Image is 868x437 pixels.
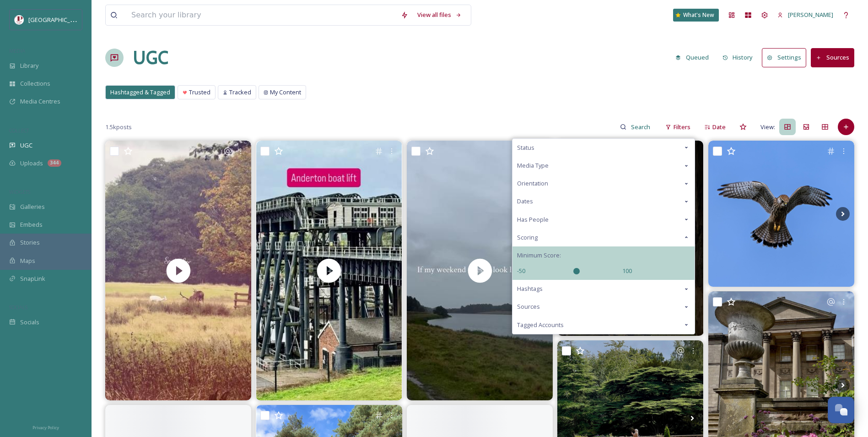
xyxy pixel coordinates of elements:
[708,141,854,287] img: 🦅 Finally starting to get the hang of my Sony A7 III + 100-400mm G Master! Caught this osprey at ...
[718,49,762,66] a: History
[20,141,32,150] span: UGC
[256,141,402,400] video: 🍁 HRS Ladies Autumn Play Away Day – Cheshire Edition 🚴‍♀️ What a fab day out in the Cheshire coun...
[270,88,301,97] span: My Content
[718,49,758,66] button: History
[517,161,549,170] span: Media Type
[788,11,833,19] span: [PERSON_NAME]
[626,118,656,136] input: Search
[20,220,43,229] span: Embeds
[105,141,251,400] img: thumbnail
[517,302,540,311] span: Sources
[407,141,553,400] video: Wholesome weekend spent at a very rainy and muddy but still stunning Tatton Park. That saying “ t...
[773,6,838,24] a: [PERSON_NAME]
[762,48,806,67] button: Settings
[110,88,170,97] span: Hashtagged & Tagged
[673,9,719,22] a: What's New
[20,257,35,265] span: Maps
[9,304,27,311] span: SOCIALS
[517,233,538,242] span: Scoring
[811,48,854,67] button: Sources
[20,274,45,283] span: SnapLink
[48,159,61,167] div: 344
[517,321,564,329] span: Tagged Accounts
[517,251,561,260] span: Minimum Score:
[622,267,632,275] span: 100
[407,141,553,400] img: thumbnail
[413,6,466,24] a: View all files
[517,179,548,188] span: Orientation
[517,197,533,206] span: Dates
[229,88,251,97] span: Tracked
[9,127,29,134] span: COLLECT
[760,123,775,131] span: View:
[828,397,854,423] button: Open Chat
[105,123,132,131] span: 1.5k posts
[20,97,60,106] span: Media Centres
[127,5,396,25] input: Search your library
[20,61,38,70] span: Library
[671,49,718,66] a: Queued
[133,44,168,71] a: UGC
[517,267,525,275] span: -50
[20,318,39,327] span: Socials
[517,215,549,224] span: Has People
[762,48,811,67] a: Settings
[674,123,690,131] span: Filters
[32,425,59,431] span: Privacy Policy
[189,88,210,97] span: Trusted
[517,284,543,293] span: Hashtags
[712,123,726,131] span: Date
[20,238,40,247] span: Stories
[517,143,534,152] span: Status
[28,15,86,24] span: [GEOGRAPHIC_DATA]
[9,188,30,195] span: WIDGETS
[15,15,24,24] img: download%20(5).png
[20,79,50,88] span: Collections
[105,141,251,400] video: This view 🧡🍂 Such a stunning place 🍁
[256,141,402,400] img: thumbnail
[20,202,45,211] span: Galleries
[20,159,43,168] span: Uploads
[32,421,59,432] a: Privacy Policy
[9,47,25,54] span: MEDIA
[671,49,713,66] button: Queued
